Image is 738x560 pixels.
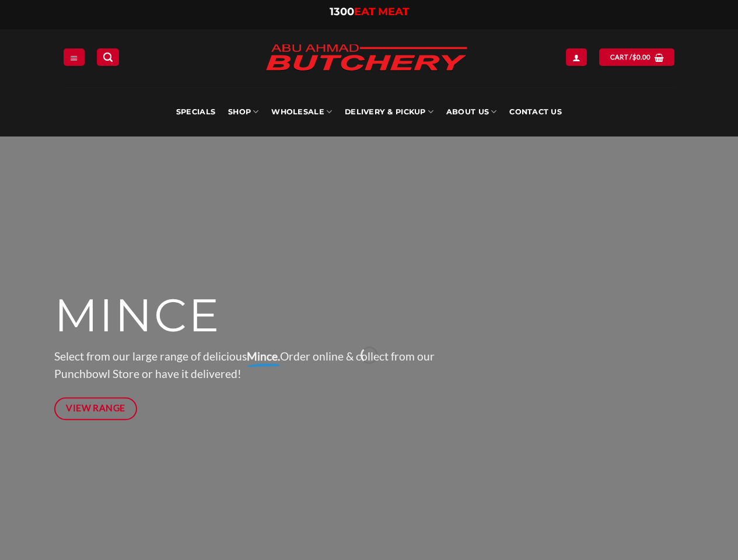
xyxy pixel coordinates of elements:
span: MINCE [54,288,221,344]
span: Select from our large range of delicious Order online & collect from our Punchbowl Store or have ... [54,349,435,381]
a: Delivery & Pickup [345,87,433,136]
span: 1300 [330,5,354,18]
span: Cart / [610,52,651,62]
span: View Range [66,401,125,415]
a: 1300EAT MEAT [330,5,409,18]
a: About Us [446,87,496,136]
span: EAT MEAT [354,5,409,18]
a: Search [97,48,119,65]
a: Wholesale [271,87,332,136]
a: View cart [599,48,674,65]
a: SHOP [228,87,258,136]
a: Menu [64,48,85,65]
a: Contact Us [509,87,562,136]
strong: Mince. [247,349,280,363]
a: View Range [54,397,138,420]
span: $ [632,52,636,62]
bdi: 0.00 [632,53,651,61]
img: Abu Ahmad Butchery [256,36,477,80]
a: Specials [176,87,215,136]
a: Login [566,48,587,65]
